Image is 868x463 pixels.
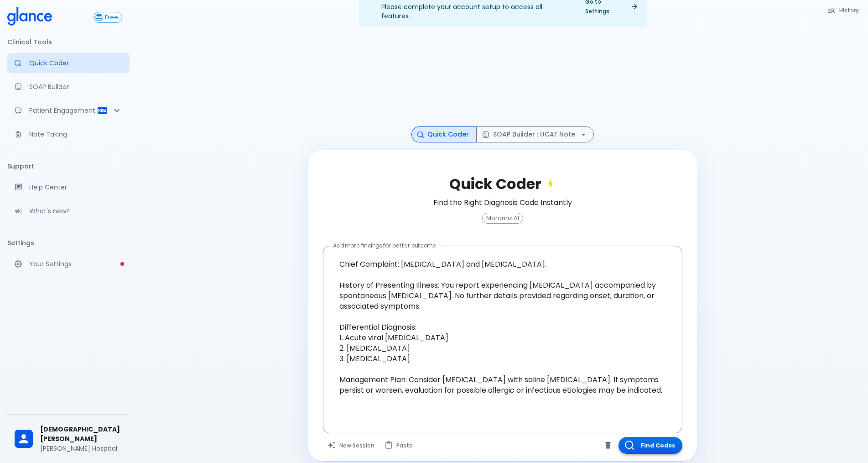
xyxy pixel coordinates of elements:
p: Patient Engagement [29,106,97,115]
div: Recent updates and feature releases [7,201,130,221]
p: What's new? [29,206,122,216]
p: SOAP Builder [29,82,122,91]
li: Support [7,155,130,177]
span: Moramiz AI [483,215,523,222]
p: Your Settings [29,259,122,268]
button: Find Codes [619,437,682,454]
p: [PERSON_NAME] Hospital [40,444,122,453]
button: Clears all inputs and results. [323,437,380,454]
li: Settings [7,232,130,254]
button: Free [94,12,122,23]
span: Free [101,14,122,21]
li: Clinical Tools [7,31,130,53]
a: Click to view or change your subscription [94,12,130,23]
button: History [823,4,864,17]
div: Patient Reports & Referrals [7,100,130,121]
p: Help Center [29,183,122,192]
button: SOAP Builder : UCAF Note [476,126,594,142]
a: Advanced note-taking [7,124,130,144]
button: Paste from clipboard [380,437,418,454]
p: Note Taking [29,130,122,139]
button: Clear [601,438,615,452]
a: Moramiz: Find ICD10AM codes instantly [7,53,130,73]
h6: Find the Right Diagnosis Code Instantly [433,196,572,209]
div: [DEMOGRAPHIC_DATA][PERSON_NAME][PERSON_NAME] Hospital [7,418,130,459]
span: [DEMOGRAPHIC_DATA][PERSON_NAME] [40,425,122,444]
a: Please complete account setup [7,254,130,274]
h2: Quick Coder [449,175,556,193]
textarea: Chief Complaint: [MEDICAL_DATA] and [MEDICAL_DATA]. History of Presenting Illness: You report exp... [329,250,676,415]
a: Get help from our support team [7,177,130,197]
button: Quick Coder [411,126,477,142]
p: Quick Coder [29,58,122,68]
a: Docugen: Compose a clinical documentation in seconds [7,77,130,97]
